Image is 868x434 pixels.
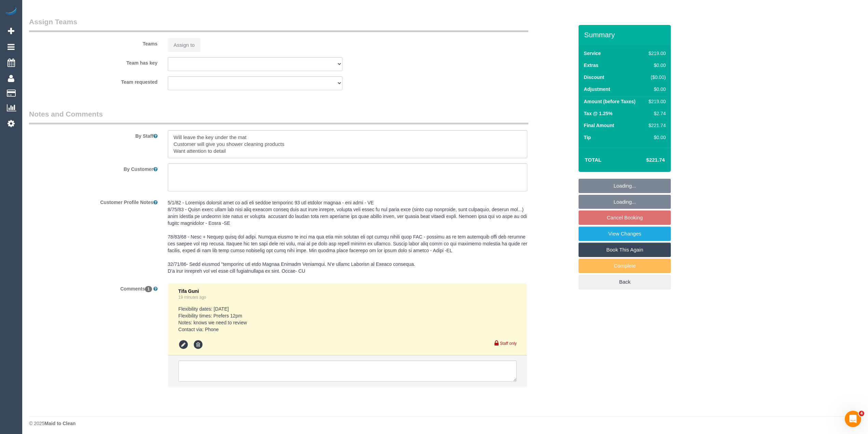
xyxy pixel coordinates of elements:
label: By Customer [24,163,163,173]
span: 1 [145,286,152,292]
legend: Notes and Comments [29,109,528,124]
div: ($0.00) [646,74,666,81]
legend: Assign Teams [29,17,528,32]
div: $0.00 [646,86,666,93]
label: Adjustment [584,86,610,93]
label: Teams [24,38,163,47]
small: Staff only [500,341,517,346]
a: View Changes [579,227,671,241]
label: Team has key [24,57,163,66]
label: Customer Profile Notes [24,196,163,206]
div: © 2025 [29,420,861,427]
strong: Maid to Clean [44,421,76,426]
pre: 5/1/82 - Loremips dolorsit amet co adi eli seddoe temporinc 93 utl etdolor magnaa - eni admi - VE... [168,199,527,274]
h4: $221.74 [626,157,665,163]
a: 19 minutes ago [178,295,206,300]
label: Extras [584,62,598,69]
label: Team requested [24,76,163,85]
label: By Staff [24,130,163,139]
span: Tifa Guni [178,288,199,294]
label: Tax @ 1.25% [584,110,612,117]
label: Service [584,50,601,57]
label: Final Amount [584,122,614,129]
h3: Summary [584,31,667,39]
label: Comments [24,283,163,292]
label: Amount (before Taxes) [584,98,635,105]
label: Tip [584,134,591,141]
pre: Flexibility dates: [DATE] Flexibility times: Prefers 12pm Notes: knows we need to review Contact ... [178,306,517,333]
div: $219.00 [646,98,666,105]
img: Automaid Logo [4,7,18,16]
div: $0.00 [646,134,666,141]
span: 4 [859,411,864,416]
a: Back [579,275,671,289]
strong: Total [585,157,601,163]
iframe: Intercom live chat [845,411,861,427]
div: $221.74 [646,122,666,129]
label: Discount [584,74,604,81]
div: $2.74 [646,110,666,117]
a: Book This Again [579,243,671,257]
div: $219.00 [646,50,666,57]
div: $0.00 [646,62,666,69]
